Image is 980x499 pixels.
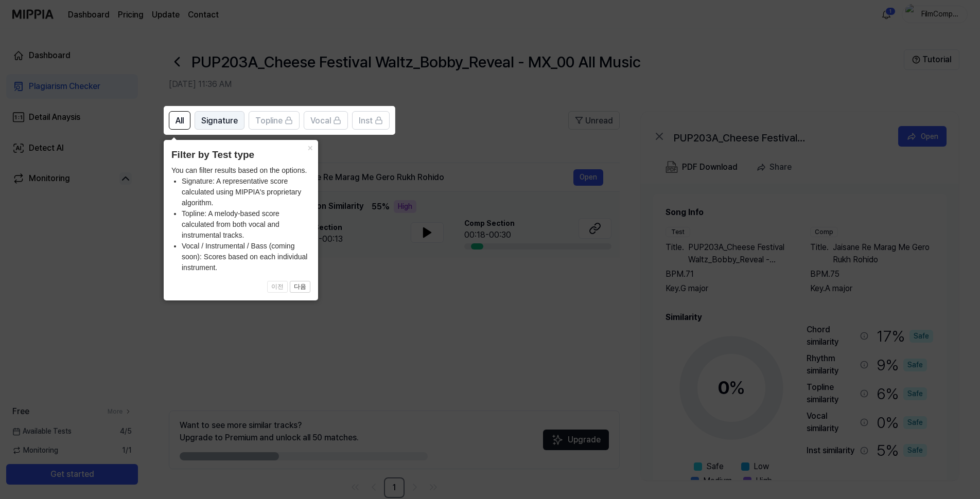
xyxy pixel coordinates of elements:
[201,115,238,127] span: Signature
[176,115,184,127] span: All
[359,115,373,127] span: Inst
[195,111,244,130] button: Signature
[352,111,390,130] button: Inst
[255,115,283,127] span: Topline
[290,281,310,293] button: 다음
[182,208,310,241] li: Topline: A melody-based score calculated from both vocal and instrumental tracks.
[182,176,310,208] li: Signature: A representative score calculated using MIPPIA's proprietary algorithm.
[171,165,310,273] div: You can filter results based on the options.
[310,115,331,127] span: Vocal
[182,241,310,273] li: Vocal / Instrumental / Bass (coming soon): Scores based on each individual instrument.
[171,148,310,163] header: Filter by Test type
[249,111,300,130] button: Topline
[302,140,318,154] button: Close
[304,111,348,130] button: Vocal
[169,111,190,130] button: All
